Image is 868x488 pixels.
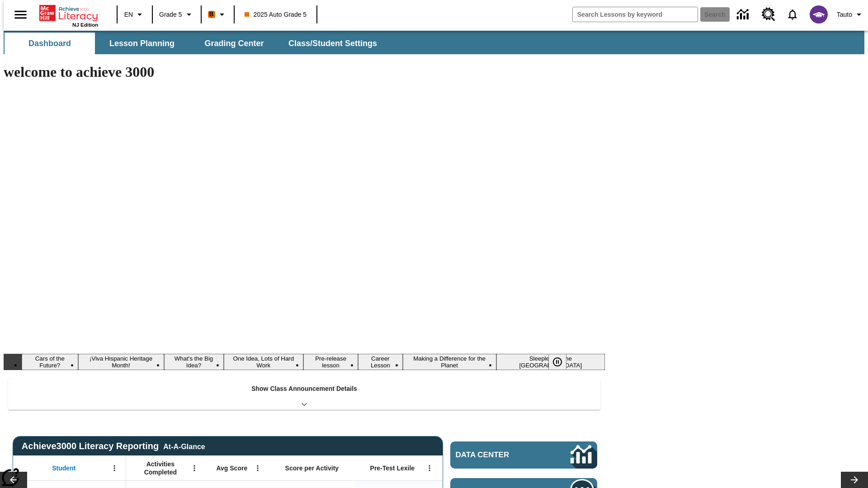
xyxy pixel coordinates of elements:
button: Open Menu [251,461,264,475]
button: Open Menu [108,461,121,475]
button: Open Menu [188,461,201,475]
input: search field [573,7,698,22]
span: Activities Completed [131,460,190,476]
span: Data Center [456,450,540,460]
div: SubNavbar [4,33,385,54]
div: Show Class Announcement Details [8,379,600,410]
button: Language: EN, Select a language [120,6,149,23]
button: Open Menu [423,461,436,475]
span: Pre-Test Lexile [370,464,415,472]
button: Slide 7 Making a Difference for the Planet [403,354,496,370]
span: NJ Edition [72,22,98,28]
span: EN [124,10,133,19]
span: Avg Score [216,464,247,472]
button: Open side menu [7,1,34,28]
button: Slide 1 Cars of the Future? [22,354,78,370]
button: Slide 4 One Idea, Lots of Hard Work [224,354,304,370]
button: Slide 6 Career Lesson [358,354,402,370]
span: Tauto [837,10,852,19]
button: Slide 5 Pre-release lesson [303,354,358,370]
p: Show Class Announcement Details [251,384,357,394]
button: Dashboard [5,33,95,54]
button: Lesson carousel, Next [841,472,868,488]
a: Data Center [450,441,597,469]
a: Data Center [731,2,756,27]
a: Notifications [781,3,804,26]
span: Score per Activity [285,464,339,472]
button: Class/Student Settings [281,33,384,54]
span: Student [52,464,75,472]
span: 2025 Auto Grade 5 [245,10,307,19]
span: Grade 5 [159,10,182,19]
button: Boost Class color is orange. Change class color [204,6,231,23]
button: Profile/Settings [833,6,868,23]
button: Slide 2 ¡Viva Hispanic Heritage Month! [78,354,164,370]
img: avatar image [810,5,828,23]
button: Slide 8 Sleepless in the Animal Kingdom [496,354,605,370]
button: Slide 3 What's the Big Idea? [164,354,224,370]
a: Home [39,4,98,22]
a: Resource Center, Will open in new tab [756,2,781,27]
button: Select a new avatar [804,3,833,26]
div: Home [39,3,98,28]
button: Grading Center [189,33,279,54]
span: Achieve3000 Literacy Reporting [22,441,205,451]
button: Grade: Grade 5, Select a grade [156,6,198,23]
div: Pause [548,354,576,370]
div: SubNavbar [4,31,864,54]
div: At-A-Glance [163,441,205,451]
h1: welcome to achieve 3000 [4,64,605,80]
span: B [209,9,214,20]
button: Pause [548,354,566,370]
button: Lesson Planning [97,33,187,54]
